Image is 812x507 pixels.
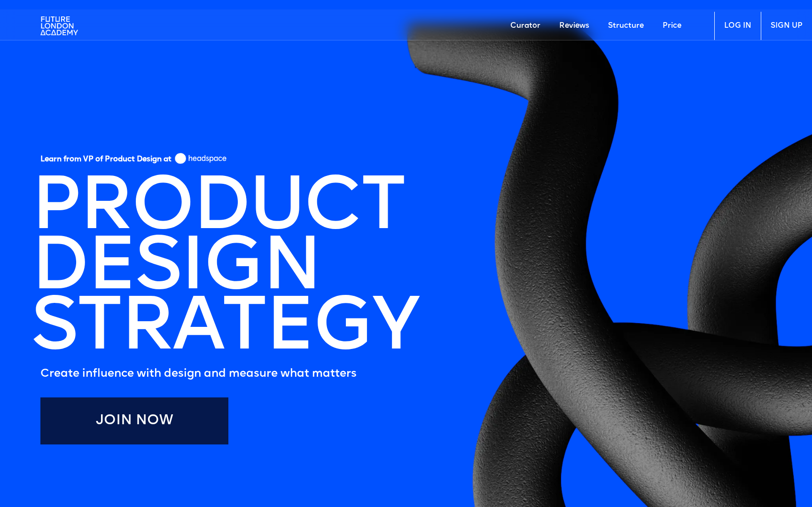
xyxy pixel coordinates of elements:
a: LOG IN [714,12,761,40]
a: Join Now [40,397,228,444]
a: Reviews [550,12,599,40]
a: Price [653,12,691,40]
h5: Learn from VP of Product Design at [40,155,172,167]
a: Structure [599,12,653,40]
h1: PRODUCT DESIGN STRATEGY [31,179,418,360]
a: Curator [501,12,550,40]
h5: Create influence with design and measure what matters [40,364,418,383]
a: SIGN UP [761,12,812,40]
